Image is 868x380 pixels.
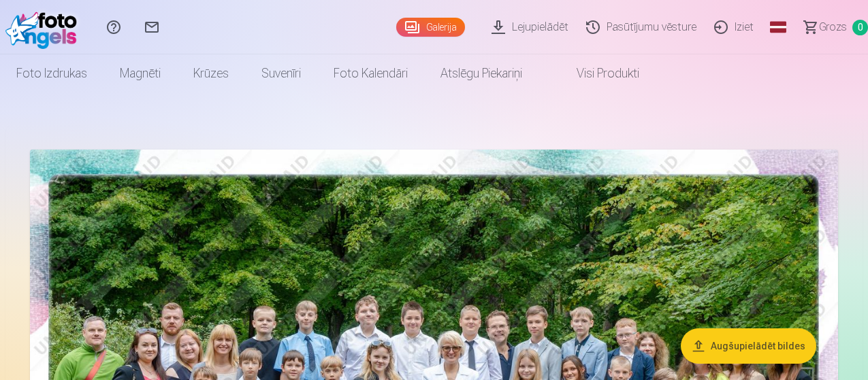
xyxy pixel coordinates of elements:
a: Suvenīri [245,54,317,92]
span: 0 [852,20,868,35]
a: Magnēti [103,54,177,92]
a: Krūzes [177,54,245,92]
a: Foto kalendāri [317,54,424,92]
span: Grozs [819,19,847,35]
img: /fa3 [5,5,84,49]
a: Galerija [396,18,465,37]
a: Visi produkti [539,54,656,92]
button: Augšupielādēt bildes [681,328,816,364]
a: Atslēgu piekariņi [424,54,539,92]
